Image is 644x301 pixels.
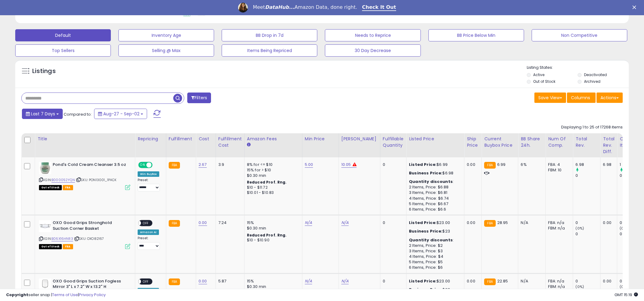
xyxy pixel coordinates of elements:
[169,162,180,169] small: FBA
[603,136,614,155] div: Total Rev. Diff.
[52,292,78,298] a: Terms of Use
[409,220,437,226] b: Listed Price:
[139,162,146,167] span: ON
[32,67,56,75] h5: Listings
[484,162,495,169] small: FBA
[138,236,161,250] div: Preset:
[199,278,207,284] a: 0.00
[63,244,73,249] span: FBA
[521,278,541,284] div: N/A
[467,136,479,149] div: Ship Price
[247,173,297,178] div: $0.30 min
[596,93,623,103] button: Actions
[409,220,459,226] div: $23.00
[325,44,421,57] button: 30 Day Decrease
[103,111,139,117] span: Aug-27 - Sep-02
[497,278,508,284] span: 22.85
[409,201,459,207] div: 5 Items, Price: $6.67
[561,124,623,130] div: Displaying 1 to 25 of 17268 items
[409,237,459,243] div: :
[141,279,151,284] span: OFF
[53,278,127,291] b: OXO Good Grips Suction Fogless Mirror 3" L x 7.2" W x 13.2" H
[341,162,351,168] a: 10.05
[584,72,607,77] label: Deactivated
[467,220,477,226] div: 0.00
[603,278,612,284] div: 0.00
[409,179,459,184] div: :
[39,244,62,249] span: All listings that are currently out of stock and unavailable for purchase on Amazon
[409,207,459,212] div: 6 Items, Price: $6.6
[409,162,437,167] b: Listed Price:
[567,93,596,103] button: Columns
[548,220,568,226] div: FBA: n/a
[409,179,453,184] b: Quantity discounts
[584,79,600,84] label: Archived
[118,44,214,57] button: Selling @ Max
[15,29,111,41] button: Default
[247,136,300,142] div: Amazon Fees
[484,278,495,285] small: FBA
[138,136,164,142] div: Repricing
[409,278,459,284] div: $23.00
[247,238,297,243] div: $10 - $10.90
[187,93,211,103] button: Filters
[614,292,638,298] span: 2025-09-10 15:19 GMT
[74,236,104,241] span: | SKU: OXO82167
[53,220,127,233] b: OXO Good Grips Stronghold Suction Corner Basket
[325,29,421,41] button: Needs to Reprice
[603,162,612,167] div: 6.98
[409,254,459,259] div: 4 Items, Price: $4
[571,95,590,101] span: Columns
[305,278,312,284] a: N/A
[383,220,402,226] div: 0
[341,220,349,226] a: N/A
[253,4,357,10] div: Meet Amazon Data, done right.
[39,220,130,248] div: ASIN:
[575,136,598,149] div: Total Rev.
[484,136,516,149] div: Current Buybox Price
[548,278,568,284] div: FBA: n/a
[247,142,251,148] small: Amazon Fees.
[383,162,402,167] div: 0
[152,162,161,167] span: OFF
[575,278,600,284] div: 0
[575,162,600,167] div: 6.98
[305,136,336,142] div: Min Price
[22,109,63,119] button: Last 7 Days
[138,229,159,235] div: Amazon AI
[247,180,287,185] b: Reduced Prof. Rng.
[199,220,207,226] a: 0.00
[51,177,75,183] a: B000052YQN
[533,79,555,84] label: Out of Stock
[199,136,213,142] div: Cost
[467,278,477,284] div: 0.00
[575,220,600,226] div: 0
[409,265,459,270] div: 6 Items, Price: $6
[409,196,459,201] div: 4 Items, Price: $6.74
[548,162,568,167] div: FBA: 4
[527,65,629,71] p: Listing States:
[169,220,180,227] small: FBA
[575,226,584,231] small: (0%)
[532,29,627,41] button: Non Competitive
[222,44,317,57] button: Items Being Repriced
[218,220,240,226] div: 7.24
[409,162,459,167] div: $6.99
[467,162,477,167] div: 0.00
[409,237,453,243] b: Quantity discounts
[94,109,147,119] button: Aug-27 - Sep-02
[409,228,442,234] b: Business Price:
[199,162,207,168] a: 2.67
[247,226,297,231] div: $0.30 min
[218,162,240,167] div: 3.9
[409,190,459,195] div: 3 Items, Price: $6.81
[169,136,193,142] div: Fulfillment
[603,220,612,226] div: 0.00
[484,220,495,227] small: FBA
[575,231,600,237] div: 0
[575,173,600,178] div: 0
[138,171,159,177] div: Win BuyBox
[247,162,297,167] div: 8% for <= $10
[409,259,459,265] div: 5 Items, Price: $5
[222,29,317,41] button: BB Drop in 7d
